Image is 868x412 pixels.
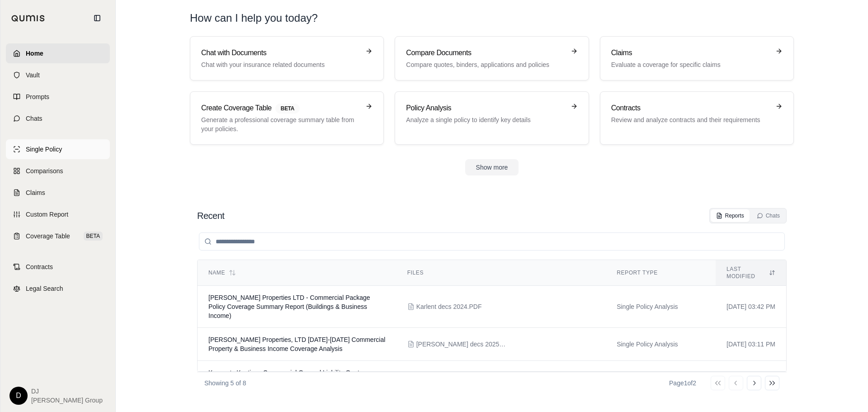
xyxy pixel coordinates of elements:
[416,302,482,311] span: Karlent decs 2024.PDF
[6,226,110,246] a: Coverage TableBETA
[26,49,43,58] span: Home
[6,139,110,159] a: Single Policy
[26,92,49,101] span: Prompts
[6,109,110,128] a: Chats
[84,232,103,241] span: BETA
[31,387,103,396] span: DJ
[208,336,385,352] span: Karlen Properties, LTD 2025-2026 Commercial Property & Business Income Coverage Analysis
[611,103,770,114] h3: Contracts
[208,369,363,385] span: Konceptz Koatingz Commercial General Liability Quote Analysis for Auto Exclusion
[406,47,565,58] h3: Compare Documents
[190,36,384,81] a: Chat with DocumentsChat with your insurance related documents
[11,15,45,22] img: Qumis Logo
[275,104,300,114] span: BETA
[395,91,589,145] a: Policy AnalysisAnalyze a single policy to identify key details
[6,161,110,181] a: Comparisons
[716,286,786,328] td: [DATE] 03:42 PM
[190,11,794,25] h1: How can I help you today?
[6,204,110,224] a: Custom Report
[395,36,589,81] a: Compare DocumentsCompare quotes, binders, applications and policies
[208,269,386,276] div: Name
[465,159,519,175] button: Show more
[757,212,780,219] div: Chats
[6,43,110,63] a: Home
[197,209,224,222] h2: Recent
[26,210,68,219] span: Custom Report
[26,145,62,154] span: Single Policy
[751,209,785,222] button: Chats
[201,115,360,133] p: Generate a professional coverage summary table from your policies.
[204,379,246,388] p: Showing 5 of 8
[26,284,63,293] span: Legal Search
[606,260,716,286] th: Report Type
[26,114,42,123] span: Chats
[396,260,606,286] th: Files
[201,103,360,114] h3: Create Coverage Table
[26,232,70,241] span: Coverage Table
[6,65,110,85] a: Vault
[606,361,716,394] td: Single Policy Analysis
[611,60,770,69] p: Evaluate a coverage for specific claims
[711,209,750,222] button: Reports
[6,279,110,298] a: Legal Search
[6,183,110,203] a: Claims
[208,294,370,319] span: Karlen Properties LTD - Commercial Package Policy Coverage Summary Report (Buildings & Business I...
[606,328,716,361] td: Single Policy Analysis
[611,47,770,58] h3: Claims
[406,60,565,69] p: Compare quotes, binders, applications and policies
[716,361,786,394] td: [DATE] 10:35 AM
[26,188,45,197] span: Claims
[26,262,53,271] span: Contracts
[406,115,565,124] p: Analyze a single policy to identify key details
[716,328,786,361] td: [DATE] 03:11 PM
[90,11,104,25] button: Collapse sidebar
[6,87,110,107] a: Prompts
[190,91,384,145] a: Create Coverage TableBETAGenerate a professional coverage summary table from your policies.
[416,340,507,349] span: Karlen decs 2025.PDF
[201,60,360,69] p: Chat with your insurance related documents
[201,47,360,58] h3: Chat with Documents
[611,115,770,124] p: Review and analyze contracts and their requirements
[9,387,28,405] div: D
[31,396,103,405] span: [PERSON_NAME] Group
[26,166,63,175] span: Comparisons
[6,257,110,277] a: Contracts
[26,71,40,80] span: Vault
[406,103,565,114] h3: Policy Analysis
[606,286,716,328] td: Single Policy Analysis
[600,91,794,145] a: ContractsReview and analyze contracts and their requirements
[726,265,775,280] div: Last modified
[669,379,696,388] div: Page 1 of 2
[600,36,794,81] a: ClaimsEvaluate a coverage for specific claims
[716,212,744,219] div: Reports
